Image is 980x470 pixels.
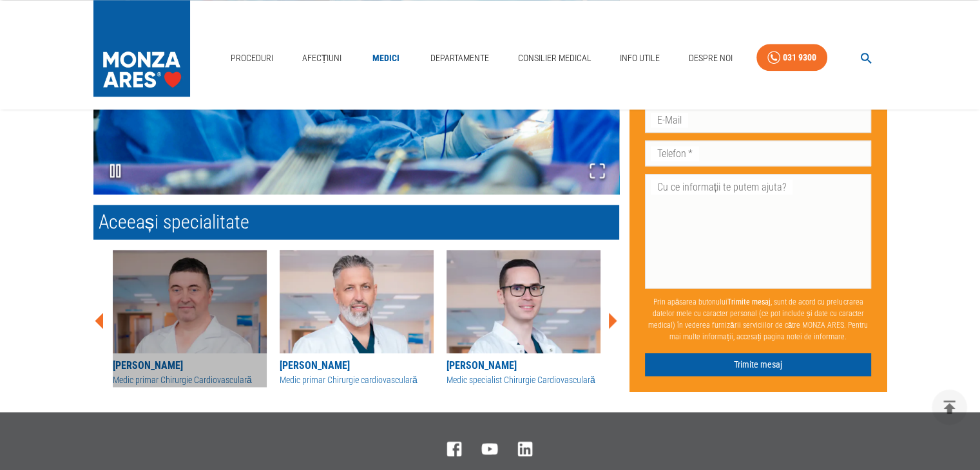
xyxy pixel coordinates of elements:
div: [PERSON_NAME] [447,358,600,373]
button: Open Fullscreen [575,149,619,194]
b: Trimite mesaj [727,297,771,306]
a: 031 9300 [756,44,827,71]
a: Info Utile [615,45,665,71]
p: Prin apăsarea butonului , sunt de acord cu prelucrarea datelor mele cu caracter personal (ce pot ... [645,290,872,347]
div: Medic primar Chirurgie Cardiovasculară [113,373,267,387]
a: [PERSON_NAME]Medic primar Chirurgie Cardiovasculară [113,250,267,387]
a: Afecțiuni [297,45,347,71]
div: [PERSON_NAME] [280,358,434,373]
h2: Aceeași specialitate [93,205,619,240]
div: 031 9300 [783,50,816,66]
a: [PERSON_NAME]Medic specialist Chirurgie Cardiovasculară [447,250,600,387]
button: Play or Pause Slideshow [93,149,137,194]
div: Medic primar Chirurgie cardiovasculară [280,373,434,387]
a: Medici [365,45,407,71]
div: Medic specialist Chirurgie Cardiovasculară [447,373,600,387]
a: Consilier Medical [512,45,596,71]
a: Despre Noi [684,45,738,71]
button: delete [932,390,967,425]
button: Trimite mesaj [645,352,872,376]
a: Proceduri [226,45,278,71]
div: [PERSON_NAME] [113,358,267,373]
a: Departamente [425,45,494,71]
a: [PERSON_NAME]Medic primar Chirurgie cardiovasculară [280,250,434,387]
